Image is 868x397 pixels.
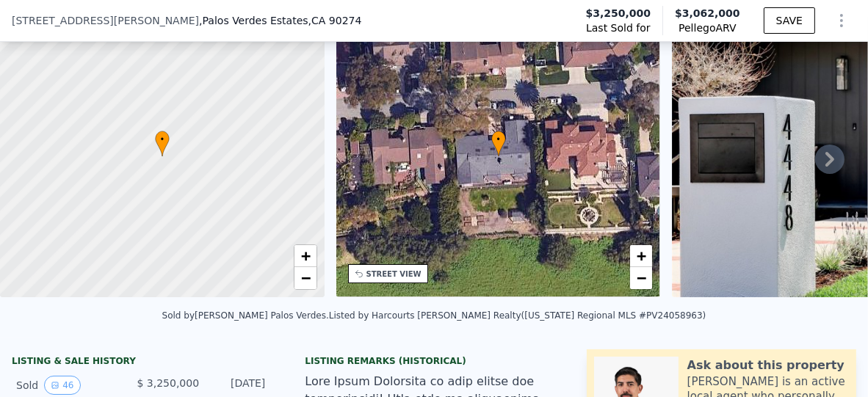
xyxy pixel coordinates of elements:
span: − [300,269,310,287]
span: $3,062,000 [675,7,740,19]
button: View historical data [44,376,80,395]
div: STREET VIEW [366,269,422,280]
span: , Palos Verdes Estates [199,13,361,28]
div: Sold [16,376,125,395]
span: Pellego ARV [675,21,740,35]
button: Show Options [827,6,856,35]
span: , CA 90274 [308,15,362,26]
div: Ask about this property [687,357,845,374]
span: + [637,247,646,265]
div: • [491,131,506,156]
span: • [491,133,506,146]
div: Listing Remarks (Historical) [305,355,563,367]
span: Last Sold for [586,21,651,35]
a: Zoom in [630,245,652,267]
span: [STREET_ADDRESS][PERSON_NAME] [12,13,199,28]
a: Zoom out [630,267,652,289]
div: LISTING & SALE HISTORY [12,355,270,370]
div: • [155,131,170,156]
a: Zoom out [294,267,317,289]
div: Listed by Harcourts [PERSON_NAME] Realty ([US_STATE] Regional MLS #PV24058963) [329,310,706,321]
div: [DATE] [211,376,265,395]
span: − [637,269,646,287]
span: + [300,247,310,265]
button: SAVE [764,7,815,34]
span: $ 3,250,000 [137,377,199,389]
div: Sold by [PERSON_NAME] Palos Verdes . [162,310,329,321]
span: • [155,133,170,146]
span: $3,250,000 [586,6,651,21]
a: Zoom in [294,245,317,267]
